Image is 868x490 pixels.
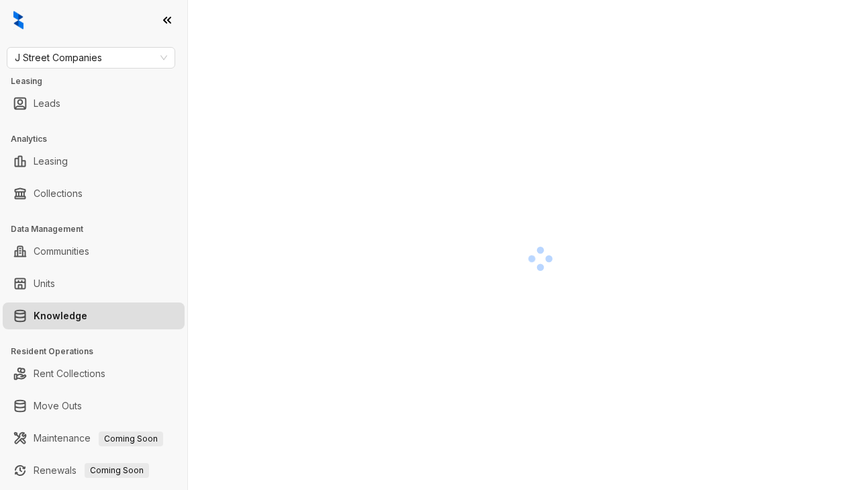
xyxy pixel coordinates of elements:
li: Knowledge [3,302,185,329]
li: Maintenance [3,425,185,452]
a: Move Outs [34,393,82,419]
a: Leads [34,90,60,117]
h3: Resident Operations [11,345,187,358]
li: Communities [3,238,185,265]
a: Knowledge [34,302,87,329]
li: Leads [3,90,185,117]
h3: Data Management [11,223,187,235]
span: Coming Soon [99,432,163,446]
li: Collections [3,180,185,207]
a: Collections [34,180,83,207]
a: Units [34,270,55,297]
a: RenewalsComing Soon [34,457,149,484]
li: Move Outs [3,393,185,419]
li: Rent Collections [3,360,185,387]
li: Renewals [3,457,185,484]
span: J Street Companies [15,48,167,68]
li: Leasing [3,148,185,175]
a: Rent Collections [34,360,105,387]
a: Leasing [34,148,68,175]
img: logo [13,11,23,30]
li: Units [3,270,185,297]
h3: Analytics [11,133,187,145]
h3: Leasing [11,75,187,87]
span: Coming Soon [85,463,149,478]
a: Communities [34,238,89,265]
